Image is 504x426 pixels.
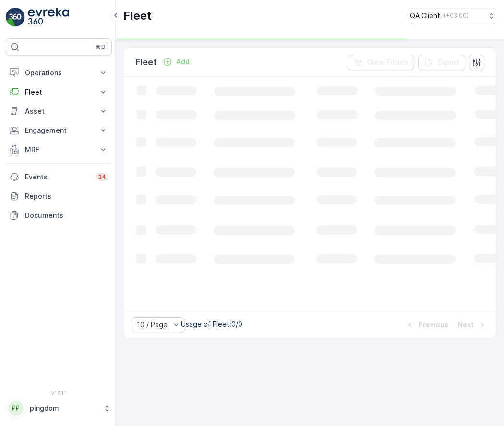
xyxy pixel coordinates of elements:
[404,319,449,331] button: Previous
[25,145,93,154] p: MRF
[6,390,112,396] span: v 1.51.1
[181,319,242,329] p: Usage of Fleet : 0/0
[6,187,112,206] a: Reports
[25,211,108,220] p: Documents
[25,172,90,182] p: Events
[25,191,108,201] p: Reports
[25,87,93,97] p: Fleet
[6,8,25,27] img: logo
[28,8,69,27] img: logo_light-DOdMpM7g.png
[367,58,408,67] p: Clear Filters
[6,398,112,418] button: PPpingdom
[96,43,105,51] p: ⌘B
[419,320,448,330] p: Previous
[6,140,112,159] button: MRF
[8,401,24,416] div: PP
[135,56,157,69] p: Fleet
[457,319,488,331] button: Next
[458,320,474,330] p: Next
[30,403,98,413] p: pingdom
[176,57,190,67] p: Add
[6,83,112,102] button: Fleet
[159,56,193,68] button: Add
[25,106,93,116] p: Asset
[444,12,468,20] p: ( +03:00 )
[6,167,112,187] a: Events34
[410,8,496,24] button: QA Client(+03:00)
[123,8,152,24] p: Fleet
[6,63,112,83] button: Operations
[25,126,93,135] p: Engagement
[25,68,93,78] p: Operations
[98,173,106,181] p: 34
[348,55,414,70] button: Clear Filters
[410,11,440,21] p: QA Client
[418,55,465,70] button: Export
[6,206,112,225] a: Documents
[6,102,112,121] button: Asset
[437,58,459,67] p: Export
[6,121,112,140] button: Engagement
